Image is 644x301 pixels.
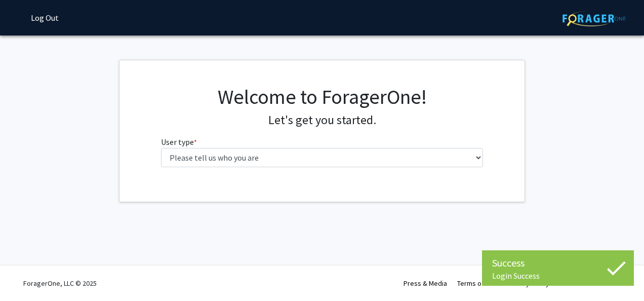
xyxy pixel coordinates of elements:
div: ForagerOne, LLC © 2025 [23,266,97,301]
h1: Welcome to ForagerOne! [161,85,484,109]
h4: Let's get you started. [161,113,484,128]
a: Terms of Use [457,279,497,288]
img: ForagerOne Logo [562,11,626,26]
div: Login Success [492,271,624,281]
div: Success [492,255,624,271]
a: Press & Media [404,279,447,288]
label: User type [161,136,197,148]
